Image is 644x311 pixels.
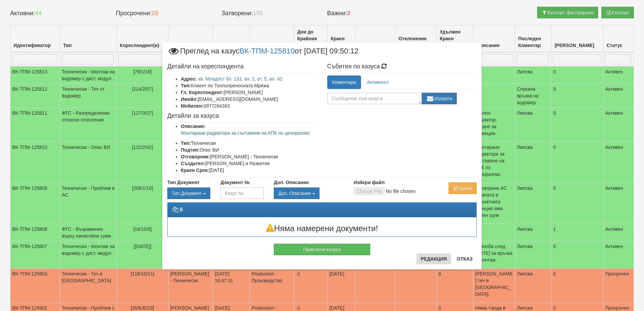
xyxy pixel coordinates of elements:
[181,147,200,153] b: Подтип:
[453,253,477,264] button: Отказ
[167,113,317,119] h4: Детайли за казуса
[181,89,317,96] li: [PERSON_NAME]
[172,191,202,196] span: Тип Документ
[167,63,317,70] h4: Детайли на кореспондента
[181,124,206,129] b: Описание:
[181,153,317,160] li: [PERSON_NAME] - Технически
[181,83,191,88] b: Тип:
[167,179,200,186] label: Тип Документ
[167,47,358,60] span: Преглед на казус от [DATE] 09:50:12
[181,96,198,102] b: Имейл:
[181,140,191,146] b: Тип:
[362,75,394,89] a: Активност
[181,167,317,174] li: [DATE]
[220,187,263,199] input: Казус №
[416,253,451,264] button: Редакция
[168,224,476,233] h3: Няма намерени документи!
[180,207,183,213] strong: 0
[167,187,210,199] button: Тип Документ
[181,103,317,109] li: 0877284363
[181,76,197,82] b: Адрес:
[449,182,477,194] button: Архив
[239,46,294,55] a: ВК-ТПМ-125810
[181,82,317,89] li: Клиент по Топлопреносната Мрежа
[181,103,204,109] b: Мобилен:
[167,187,210,199] div: Двоен клик, за изчистване на избраната стойност.
[181,140,317,147] li: Технически
[181,160,317,167] li: [PERSON_NAME] и Развитие
[422,93,457,104] button: Изпрати
[274,187,343,199] div: Двоен клик, за изчистване на избраната стойност.
[327,63,477,70] h4: Събития по казуса
[274,179,309,186] label: Доп. Описание
[181,154,210,159] b: Отговорник:
[181,96,317,103] li: [EMAIL_ADDRESS][DOMAIN_NAME]
[278,191,311,196] span: Доп. Описание
[274,244,370,255] button: Приключи казуса
[181,130,317,136] p: Монтирани радиатори за съставяне на КПК по ценоразпис
[181,90,224,95] b: Гл. Кореспондент:
[327,75,361,89] a: Коментари
[198,76,283,82] a: кв. Младост бл. 131, вх. 2, ет. 5, ап. 42
[220,179,249,186] label: Документ №
[274,187,319,199] button: Доп. Описание
[181,161,205,166] b: Създател:
[354,179,385,186] label: Избери файл
[181,168,209,173] b: Краен Срок:
[181,147,317,153] li: Опис ВИ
